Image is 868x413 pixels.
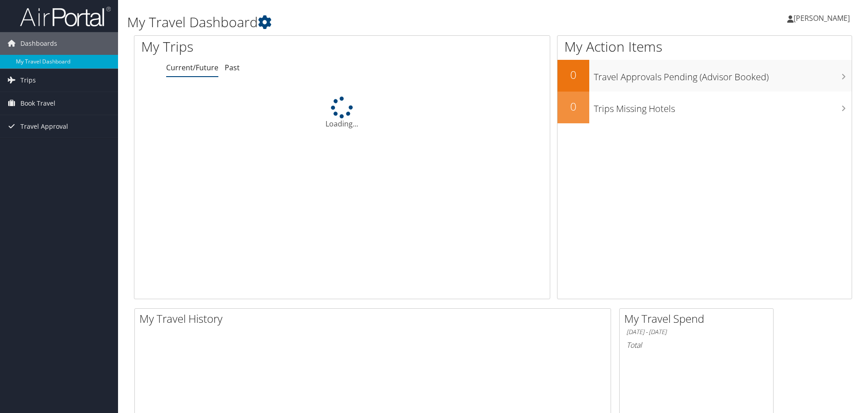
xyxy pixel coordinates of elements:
[139,311,611,326] h2: My Travel History
[20,69,36,92] span: Trips
[225,63,240,73] a: Past
[557,92,852,123] a: 0Trips Missing Hotels
[127,13,615,32] h1: My Travel Dashboard
[794,13,850,23] span: [PERSON_NAME]
[557,37,852,56] h1: My Action Items
[557,60,852,92] a: 0Travel Approvals Pending (Advisor Booked)
[20,115,68,138] span: Travel Approval
[557,67,589,83] h2: 0
[787,5,859,32] a: [PERSON_NAME]
[20,92,55,115] span: Book Travel
[20,6,111,27] img: airportal-logo.png
[134,97,550,129] div: Loading...
[624,311,773,326] h2: My Travel Spend
[594,98,852,115] h3: Trips Missing Hotels
[20,32,57,55] span: Dashboards
[141,37,370,56] h1: My Trips
[557,99,589,114] h2: 0
[626,328,766,336] h6: [DATE] - [DATE]
[166,63,218,73] a: Current/Future
[626,340,766,350] h6: Total
[594,66,852,83] h3: Travel Approvals Pending (Advisor Booked)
